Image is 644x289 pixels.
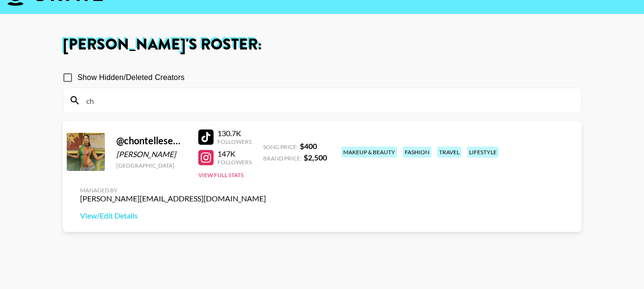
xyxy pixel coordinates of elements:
div: makeup & beauty [341,147,397,158]
div: Managed By [80,187,266,194]
button: View Full Stats [198,171,244,179]
span: Brand Price: [263,155,302,162]
div: Followers [217,159,252,166]
h1: [PERSON_NAME] 's Roster: [63,37,582,52]
a: View/Edit Details [80,211,266,220]
input: Search by User Name [81,93,575,108]
strong: $ 400 [300,141,317,150]
span: Show Hidden/Deleted Creators [78,72,185,83]
div: lifestyle [467,147,499,158]
div: fashion [403,147,431,158]
div: [PERSON_NAME][EMAIL_ADDRESS][DOMAIN_NAME] [80,194,266,203]
div: [GEOGRAPHIC_DATA] [116,162,187,169]
span: Song Price: [263,143,298,150]
div: 130.7K [217,129,252,138]
div: 147K [217,149,252,159]
div: Followers [217,138,252,145]
div: [PERSON_NAME] [116,149,187,159]
strong: $ 2,500 [304,153,327,162]
div: travel [437,147,461,158]
div: @ chontellesewett [116,135,187,147]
